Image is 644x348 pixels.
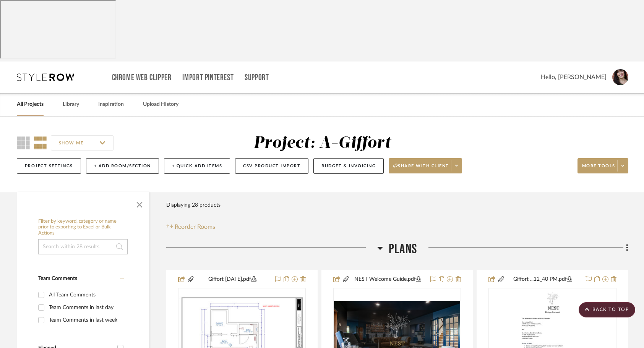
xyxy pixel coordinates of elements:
span: Plans [389,241,417,257]
img: avatar [612,69,628,85]
a: Upload History [143,99,178,110]
a: Inspiration [98,99,124,110]
span: Hello, [PERSON_NAME] [541,73,607,82]
button: Budget & Invoicing [313,158,384,174]
div: Team Comments in last day [49,301,122,314]
button: Reorder Rooms [166,222,216,231]
div: Displaying 28 products [166,197,221,213]
button: Share with client [389,158,462,173]
a: Library [63,99,79,110]
button: Giffort ...12_40 PM.pdf [505,275,581,284]
button: NEST Welcome Guide.pdf [350,275,425,284]
span: More tools [582,163,615,175]
button: Project Settings [17,158,81,174]
button: Close [132,196,147,211]
h6: Filter by keyword, category or name prior to exporting to Excel or Bulk Actions [38,219,128,236]
button: CSV Product Import [235,158,308,174]
button: More tools [577,158,628,173]
button: + Add Room/Section [86,158,159,174]
a: Support [245,74,269,81]
button: Giffort [DATE].pdf [195,275,270,284]
input: Search within 28 results [38,239,128,254]
span: Share with client [393,163,449,175]
scroll-to-top-button: BACK TO TOP [579,302,635,317]
a: Import Pinterest [182,74,234,81]
div: Team Comments in last week [49,314,122,326]
div: All Team Comments [49,289,122,301]
div: Project: A-Giffort [254,135,391,151]
button: + Quick Add Items [164,158,230,174]
a: Chrome Web Clipper [112,74,172,81]
span: Team Comments [38,276,77,281]
a: All Projects [17,99,44,110]
span: Reorder Rooms [175,222,215,231]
